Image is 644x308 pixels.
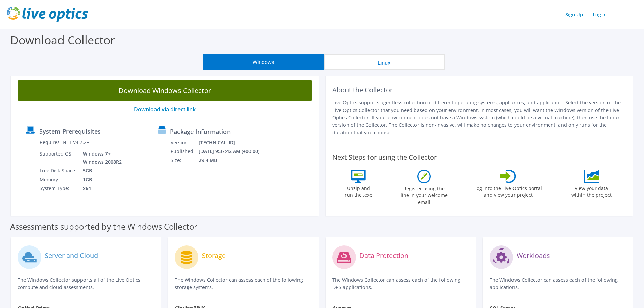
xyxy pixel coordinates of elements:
[40,139,89,146] label: Requires .NET V4.7.2+
[10,223,197,230] label: Assessments supported by the Windows Collector
[562,9,587,19] a: Sign Up
[39,175,78,184] td: Memory:
[332,276,469,291] p: The Windows Collector can assess each of the following DPS applications.
[134,105,196,113] a: Download via direct link
[517,252,550,259] label: Workloads
[324,54,445,70] button: Linux
[45,252,98,259] label: Server and Cloud
[78,175,126,184] td: 1GB
[170,138,198,147] td: Version:
[170,156,198,165] td: Size:
[202,252,226,259] label: Storage
[39,166,78,175] td: Free Disk Space:
[203,54,324,70] button: Windows
[78,149,126,166] td: Windows 7+ Windows 2008R2+
[567,183,616,198] label: View your data within the project
[474,183,542,198] label: Log into the Live Optics portal and view your project
[198,138,268,147] td: [TECHNICAL_ID]
[332,99,627,136] p: Live Optics supports agentless collection of different operating systems, appliances, and applica...
[399,183,449,206] label: Register using the line in your welcome email
[39,128,101,135] label: System Prerequisites
[359,252,408,259] label: Data Protection
[198,156,268,165] td: 29.4 MB
[18,80,312,101] a: Download Windows Collector
[39,149,78,166] td: Supported OS:
[39,184,78,193] td: System Type:
[175,276,312,291] p: The Windows Collector can assess each of the following storage systems.
[18,276,154,291] p: The Windows Collector supports all of the Live Optics compute and cloud assessments.
[78,166,126,175] td: 5GB
[170,128,231,135] label: Package Information
[332,86,627,94] h2: About the Collector
[332,153,437,161] label: Next Steps for using the Collector
[490,276,626,291] p: The Windows Collector can assess each of the following applications.
[10,32,115,48] label: Download Collector
[78,184,126,193] td: x64
[170,147,198,156] td: Published:
[589,9,610,19] a: Log In
[198,147,268,156] td: [DATE] 9:37:42 AM (+00:00)
[343,183,374,198] label: Unzip and run the .exe
[7,7,88,22] img: live_optics_svg.svg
